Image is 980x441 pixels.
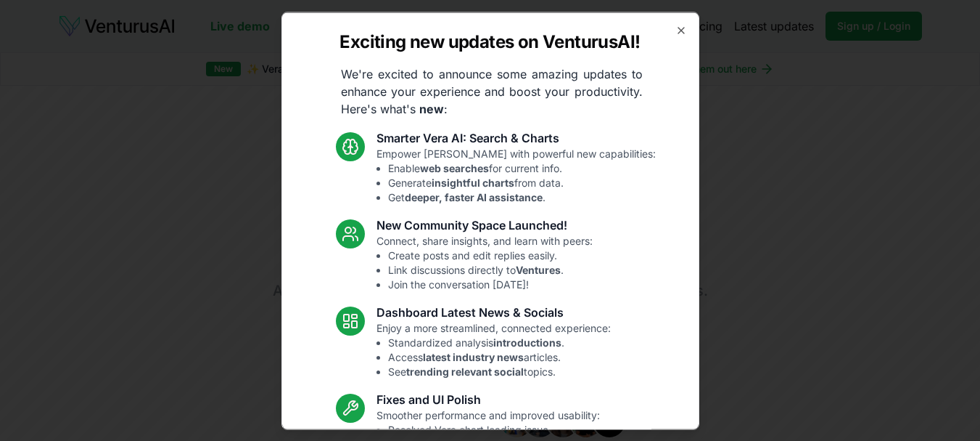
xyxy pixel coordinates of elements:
strong: introductions [493,336,561,348]
strong: web searches [420,161,489,174]
strong: latest industry news [423,350,524,363]
h3: Fixes and UI Polish [376,390,600,408]
h3: New Community Space Launched! [376,216,593,233]
strong: deeper, faster AI assistance [405,190,543,203]
h3: Dashboard Latest News & Socials [376,303,611,320]
li: Link discussions directly to . [388,262,593,277]
li: Resolved Vera chart loading issue. [388,422,600,437]
h3: Smarter Vera AI: Search & Charts [376,129,656,146]
p: Empower [PERSON_NAME] with powerful new capabilities: [376,146,656,204]
li: Enable for current info. [388,161,656,175]
li: Standardized analysis . [388,335,611,349]
strong: new [419,101,444,116]
strong: trending relevant social [406,365,524,377]
p: Connect, share insights, and learn with peers: [376,233,593,291]
p: We're excited to announce some amazing updates to enhance your experience and boost your producti... [329,65,654,117]
li: Generate from data. [388,175,656,190]
li: See topics. [388,364,611,379]
h2: Exciting new updates on VenturusAI! [339,30,640,53]
strong: insightful charts [432,176,514,188]
li: Create posts and edit replies easily. [388,248,593,262]
li: Access articles. [388,349,611,364]
li: Get . [388,190,656,204]
li: Join the conversation [DATE]! [388,277,593,291]
strong: Ventures [516,263,561,275]
p: Enjoy a more streamlined, connected experience: [376,320,611,379]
